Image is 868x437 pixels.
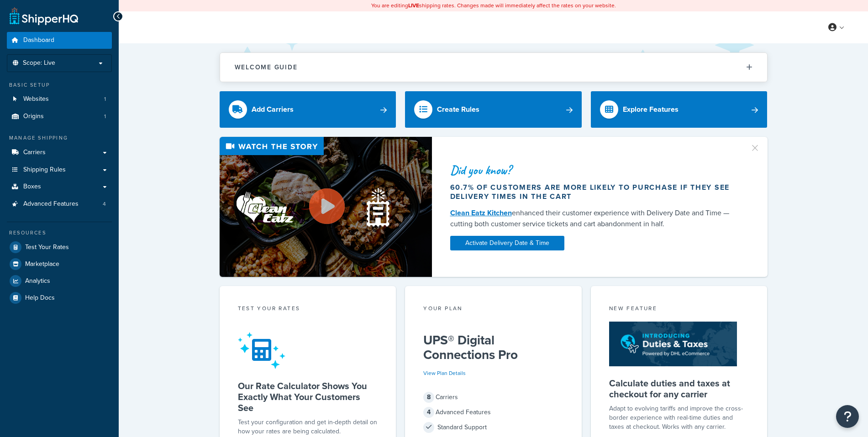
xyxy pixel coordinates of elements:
a: Add Carriers [220,91,396,128]
a: Explore Features [591,91,768,128]
span: 1 [104,113,106,120]
div: Resources [7,229,112,237]
a: Marketplace [7,256,112,272]
span: Origins [23,113,44,120]
b: LIVE [408,1,419,10]
div: Add Carriers [252,103,294,116]
h2: Welcome Guide [235,64,298,71]
div: Test your rates [238,304,378,315]
div: Basic Setup [7,81,112,89]
div: Your Plan [423,304,563,315]
span: Test Your Rates [25,244,69,251]
span: Websites [23,95,49,103]
h5: Our Rate Calculator Shows You Exactly What Your Customers See [238,380,378,413]
span: 1 [104,95,106,103]
a: Activate Delivery Date & Time [450,236,564,250]
div: Create Rules [437,103,479,116]
span: Scope: Live [23,59,55,67]
div: Manage Shipping [7,134,112,142]
div: Advanced Features [423,406,563,419]
div: Carriers [423,391,563,404]
li: Websites [7,91,112,108]
a: Websites1 [7,91,112,108]
a: Test Your Rates [7,239,112,255]
p: Adapt to evolving tariffs and improve the cross-border experience with real-time duties and taxes... [609,404,749,432]
span: Carriers [23,149,46,156]
a: Dashboard [7,32,112,49]
a: Create Rules [405,91,582,128]
img: Video thumbnail [220,137,432,277]
button: Open Resource Center [836,405,859,428]
button: Welcome Guide [220,53,767,82]
div: 60.7% of customers are more likely to purchase if they see delivery times in the cart [450,183,739,201]
span: Help Docs [25,294,55,302]
a: Analytics [7,273,112,289]
h5: Calculate duties and taxes at checkout for any carrier [609,378,749,400]
a: Boxes [7,178,112,195]
div: Explore Features [623,103,679,116]
span: Boxes [23,183,41,191]
span: Dashboard [23,36,54,44]
span: Marketplace [25,260,59,268]
a: Shipping Rules [7,161,112,178]
h5: UPS® Digital Connections Pro [423,333,563,362]
span: 8 [423,392,434,403]
span: Analytics [25,277,50,285]
a: Carriers [7,144,112,161]
span: Shipping Rules [23,166,66,174]
span: 4 [103,200,106,208]
li: Advanced Features [7,196,112,213]
div: New Feature [609,304,749,315]
div: Standard Support [423,421,563,434]
a: Origins1 [7,108,112,125]
span: 4 [423,407,434,418]
li: Origins [7,108,112,125]
a: Help Docs [7,290,112,306]
div: Test your configuration and get in-depth detail on how your rates are being calculated. [238,418,378,436]
span: Advanced Features [23,200,79,208]
a: Clean Eatz Kitchen [450,208,512,218]
div: enhanced their customer experience with Delivery Date and Time — cutting both customer service ti... [450,208,739,229]
a: Advanced Features4 [7,196,112,213]
a: View Plan Details [423,369,466,377]
div: Did you know? [450,164,739,177]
